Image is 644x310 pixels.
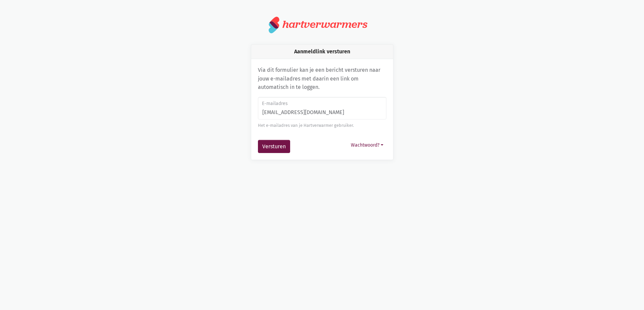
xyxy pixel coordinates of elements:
div: hartverwarmers [282,18,367,31]
img: logo.svg [269,16,280,34]
label: E-mailadres [262,100,382,107]
button: Versturen [258,140,290,153]
form: Aanmeldlink versturen [258,97,386,153]
div: Het e-mailadres van je Hartverwarmer gebruiker. [258,122,386,129]
button: Wachtwoord? [348,140,386,150]
p: Via dit formulier kan je een bericht versturen naar jouw e-mailadres met daarin een link om autom... [258,66,386,92]
a: hartverwarmers [269,16,375,34]
div: Aanmeldlink versturen [251,45,393,59]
